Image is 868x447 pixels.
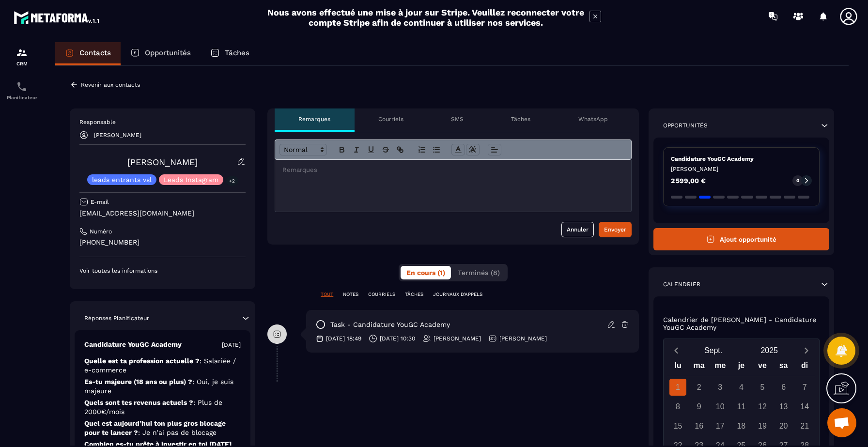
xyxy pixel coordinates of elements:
[406,269,445,277] span: En cours (1)
[164,176,218,183] p: Leads Instagram
[827,408,856,437] a: Ouvrir le chat
[405,291,423,298] p: TÂCHES
[578,115,608,123] p: WhatsApp
[691,379,708,396] div: 2
[121,42,201,65] a: Opportunités
[380,335,415,342] p: [DATE] 10:30
[94,132,141,139] p: [PERSON_NAME]
[511,115,530,123] p: Tâches
[663,122,708,129] p: Opportunités
[433,291,482,298] p: JOURNAUX D'APPELS
[84,356,241,375] p: Quelle est ta profession actuelle ?
[84,377,241,396] p: Es-tu majeure (18 ans ou plus) ?
[92,176,152,183] p: leads entrants vsl
[733,417,750,434] div: 18
[669,398,686,415] div: 8
[2,74,41,108] a: schedulerschedulerPlanificateur
[604,225,626,234] div: Envoyer
[796,417,813,434] div: 21
[401,266,451,279] button: En cours (1)
[330,320,450,329] p: task - Candidature YouGC Academy
[81,81,140,88] p: Revenir aux contacts
[79,238,246,247] p: [PHONE_NUMBER]
[368,291,395,298] p: COURRIELS
[671,165,812,173] p: [PERSON_NAME]
[733,398,750,415] div: 11
[434,335,481,342] p: [PERSON_NAME]
[16,81,28,92] img: scheduler
[452,266,506,279] button: Terminés (8)
[226,176,238,186] p: +2
[671,177,706,184] p: 2 599,00 €
[671,155,812,163] p: Candidature YouGC Academy
[775,417,792,434] div: 20
[754,398,771,415] div: 12
[55,42,121,65] a: Contacts
[775,398,792,415] div: 13
[267,7,585,28] h2: Nous avons effectué une mise à jour sur Stripe. Veuillez reconnecter votre compte Stripe afin de ...
[343,291,358,298] p: NOTES
[685,342,742,359] button: Open months overlay
[653,228,829,250] button: Ajout opportunité
[458,269,500,277] span: Terminés (8)
[712,379,728,396] div: 3
[710,359,731,376] div: me
[599,222,632,237] button: Envoyer
[91,198,109,206] p: E-mail
[663,316,820,331] p: Calendrier de [PERSON_NAME] - Candidature YouGC Academy
[794,359,815,376] div: di
[712,398,728,415] div: 10
[754,417,771,434] div: 19
[84,314,149,322] p: Réponses Planificateur
[733,379,750,396] div: 4
[84,340,182,349] p: Candidature YouGC Academy
[16,47,28,59] img: formation
[667,344,685,357] button: Previous month
[79,267,246,275] p: Voir toutes les informations
[138,429,217,436] span: : Je n’ai pas de blocage
[741,342,797,359] button: Open years overlay
[84,398,241,416] p: Quels sont tes revenus actuels ?
[752,359,773,376] div: ve
[499,335,547,342] p: [PERSON_NAME]
[797,344,815,357] button: Next month
[712,417,728,434] div: 17
[561,222,594,237] button: Annuler
[796,379,813,396] div: 7
[321,291,333,298] p: TOUT
[90,228,112,235] p: Numéro
[378,115,403,123] p: Courriels
[145,48,191,57] p: Opportunités
[14,9,101,26] img: logo
[225,48,249,57] p: Tâches
[731,359,752,376] div: je
[775,379,792,396] div: 6
[773,359,794,376] div: sa
[79,48,111,57] p: Contacts
[667,359,689,376] div: lu
[127,157,198,167] a: [PERSON_NAME]
[326,335,361,342] p: [DATE] 18:49
[688,359,710,376] div: ma
[451,115,464,123] p: SMS
[691,417,708,434] div: 16
[796,177,799,184] p: 0
[663,280,700,288] p: Calendrier
[669,379,686,396] div: 1
[796,398,813,415] div: 14
[2,61,41,66] p: CRM
[222,341,241,349] p: [DATE]
[79,118,246,126] p: Responsable
[2,95,41,100] p: Planificateur
[201,42,259,65] a: Tâches
[298,115,330,123] p: Remarques
[79,209,246,218] p: [EMAIL_ADDRESS][DOMAIN_NAME]
[691,398,708,415] div: 9
[669,417,686,434] div: 15
[754,379,771,396] div: 5
[2,40,41,74] a: formationformationCRM
[84,419,241,437] p: Quel est aujourd’hui ton plus gros blocage pour te lancer ?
